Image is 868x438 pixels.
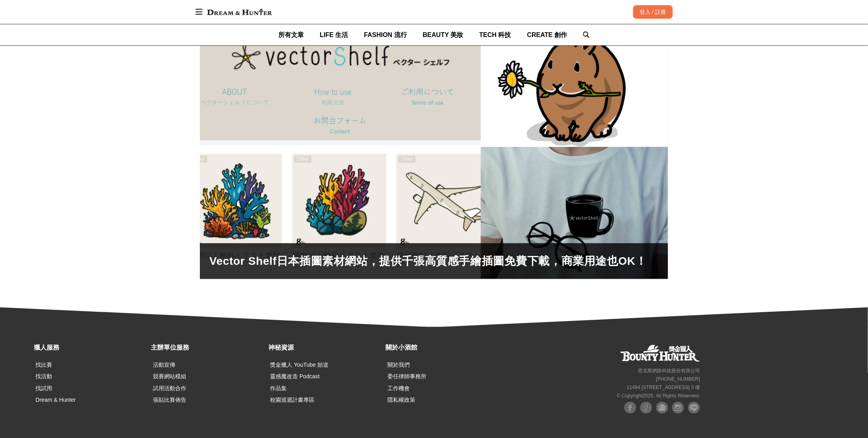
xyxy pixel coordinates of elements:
[423,31,463,38] span: BEAUTY 美妝
[479,24,511,45] a: TECH 科技
[209,253,659,270] a: Vector Shelf日本插圖素材網站，提供千張高質感手繪插圖免費下載，商業用途也OK！
[423,24,463,45] a: BEAUTY 美妝
[479,31,511,38] span: TECH 科技
[387,397,415,403] a: 隱私權政策
[387,385,410,391] a: 工作機會
[153,362,175,368] a: 活動宣傳
[387,373,426,379] a: 委任律師事務所
[203,5,276,19] img: Dream & Hunter
[627,385,700,390] small: 11494 [STREET_ADDRESS] 3 樓
[35,385,52,391] a: 找試用
[151,343,265,352] div: 主辦單位服務
[364,24,407,45] a: FASHION 流行
[270,362,328,368] a: 獎金獵人 YouTube 頻道
[35,373,52,379] a: 找活動
[527,24,567,45] a: CREATE 創作
[278,31,304,38] span: 所有文章
[620,345,700,362] a: 獎金獵人
[35,362,52,368] a: 找比賽
[320,24,348,45] a: LIFE 生活
[364,31,407,38] span: FASHION 流行
[386,343,499,352] div: 關於小酒館
[153,385,186,391] a: 試用活動合作
[35,397,76,403] a: Dream & Hunter
[153,397,186,403] a: 張貼比賽佈告
[638,368,700,373] small: 恩克斯網路科技股份有限公司
[640,402,652,414] img: Facebook
[278,24,304,45] a: 所有文章
[688,402,700,414] img: LINE
[270,397,315,403] a: 校園巡迴計畫專區
[672,402,684,414] img: Instagram
[656,376,700,382] small: [PHONE_NUMBER]
[624,402,636,414] img: Facebook
[200,16,668,279] a: Vector Shelf日本插圖素材網站，提供千張高質感手繪插圖免費下載，商業用途也OK！
[387,362,410,368] a: 關於我們
[320,31,348,38] span: LIFE 生活
[633,5,673,19] div: 登入 / 註冊
[617,393,700,399] small: © Copyright 2025 . All Rights Reserved.
[153,373,186,379] a: 競賽網站模組
[527,31,567,38] span: CREATE 創作
[268,343,382,352] div: 神秘資源
[34,343,147,352] div: 獵人服務
[270,385,287,391] a: 作品集
[656,402,668,414] img: Plurk
[270,373,319,379] a: 靈感魔改造 Podcast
